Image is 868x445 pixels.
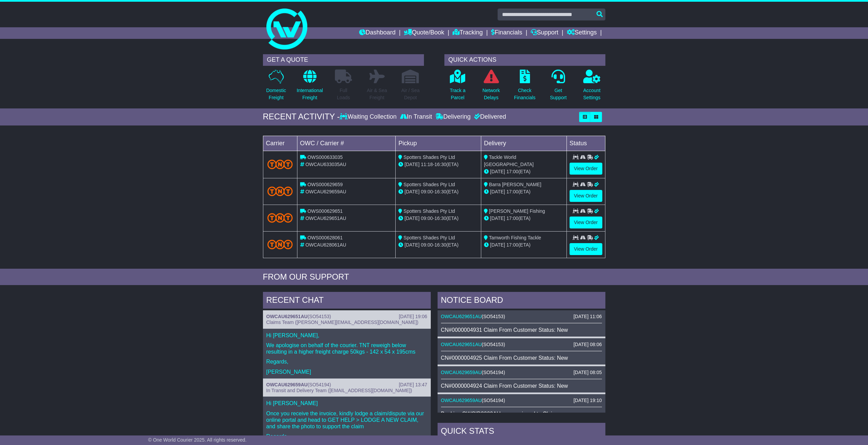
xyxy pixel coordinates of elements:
[573,370,602,375] div: [DATE] 08:05
[441,314,602,320] div: ( )
[307,208,343,214] span: OWS000629651
[266,433,427,440] p: Regards
[441,370,602,375] div: ( )
[490,216,505,221] span: [DATE]
[435,242,446,248] span: 16:30
[398,241,478,249] div: - (ETA)
[359,27,396,39] a: Dashboard
[484,154,534,167] span: Tackle World [GEOGRAPHIC_DATA]
[340,113,398,121] div: Waiting Collection
[421,242,433,248] span: 09:00
[307,182,343,187] span: OWS000629659
[490,242,505,248] span: [DATE]
[266,358,427,365] p: Regards,
[263,292,431,310] div: RECENT CHAT
[266,369,427,375] p: [PERSON_NAME]
[484,215,564,222] div: (ETA)
[396,136,481,151] td: Pickup
[267,213,293,222] img: TNT_Domestic.png
[506,189,518,194] span: 17:00
[489,235,541,240] span: Tamworth Fishing Tackle
[441,398,602,403] div: ( )
[506,242,518,248] span: 17:00
[398,215,478,222] div: - (ETA)
[484,241,564,249] div: (ETA)
[266,388,412,393] span: In Transit and Delivery Team ([EMAIL_ADDRESS][DOMAIN_NAME])
[483,370,503,375] span: SO54194
[404,189,420,194] span: [DATE]
[435,189,446,194] span: 16:30
[570,190,602,202] a: View Order
[489,182,541,187] span: Barra [PERSON_NAME]
[305,242,346,248] span: OWCAU628061AU
[570,243,602,255] a: View Order
[549,69,567,105] a: GetSupport
[309,314,329,319] span: SO54153
[482,87,500,101] p: Network Delays
[399,314,427,320] div: [DATE] 19:06
[266,382,427,388] div: ( )
[481,136,567,151] td: Delivery
[441,327,602,333] div: CN#0000004931 Claim From Customer Status: New
[398,161,478,168] div: - (ETA)
[484,188,564,195] div: (ETA)
[441,355,602,361] div: CN#0000004925 Claim From Customer Status: New
[266,342,427,355] p: We apologise on behalf of the courier. TNT reweigh below resulting in a higher freight charge 50k...
[434,113,472,121] div: Delivering
[573,342,602,347] div: [DATE] 08:06
[297,87,323,101] p: International Freight
[491,27,522,39] a: Financials
[483,398,503,403] span: SO54194
[573,314,602,320] div: [DATE] 11:06
[567,27,597,39] a: Settings
[266,87,286,101] p: Domestic Freight
[583,69,601,105] a: AccountSettings
[305,216,346,221] span: OWCAU629651AU
[404,216,420,221] span: [DATE]
[266,69,286,105] a: DomesticFreight
[266,410,427,430] p: Once you receive the invoice, kindly lodge a claim/dispute via our online portal and head to GET ...
[401,87,420,101] p: Air / Sea Depot
[483,314,503,319] span: SO54153
[266,332,427,339] p: Hi [PERSON_NAME],
[305,189,346,194] span: OWCAU629659AU
[421,216,433,221] span: 09:00
[441,342,482,347] a: OWCAU629651AU
[573,398,602,403] div: [DATE] 19:10
[435,216,446,221] span: 16:30
[531,27,558,39] a: Support
[514,87,535,101] p: Check Financials
[398,188,478,195] div: - (ETA)
[267,160,293,169] img: TNT_Domestic.png
[441,383,602,389] div: CN#0000004924 Claim From Customer Status: New
[263,272,605,282] div: FROM OUR SUPPORT
[305,162,346,167] span: OWCAU633035AU
[550,87,567,101] p: Get Support
[570,163,602,175] a: View Order
[263,54,424,66] div: GET A QUOTE
[490,189,505,194] span: [DATE]
[490,169,505,174] span: [DATE]
[297,136,396,151] td: OWC / Carrier #
[472,113,506,121] div: Delivered
[266,382,308,387] a: OWCAU629659AU
[296,69,323,105] a: InternationalFreight
[148,437,247,443] span: © One World Courier 2025. All rights reserved.
[421,162,433,167] span: 11:18
[450,87,466,101] p: Track a Parcel
[438,423,605,441] div: Quick Stats
[453,27,483,39] a: Tracking
[483,342,503,347] span: SO54153
[514,69,536,105] a: CheckFinancials
[482,69,500,105] a: NetworkDelays
[506,169,518,174] span: 17:00
[489,208,545,214] span: [PERSON_NAME] Fishing
[450,69,466,105] a: Track aParcel
[266,314,427,320] div: ( )
[267,240,293,249] img: TNT_Domestic.png
[484,168,564,175] div: (ETA)
[567,136,605,151] td: Status
[404,242,420,248] span: [DATE]
[403,235,455,240] span: Spotters Shades Pty Ltd
[403,208,455,214] span: Spotters Shades Pty Ltd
